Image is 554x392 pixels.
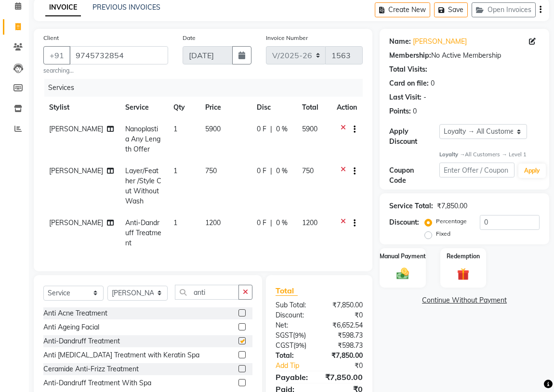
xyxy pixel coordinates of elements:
div: Points: [389,106,411,116]
div: - [423,92,426,102]
div: ₹7,850.00 [318,371,370,383]
div: Coupon Code [389,165,439,186]
div: ( ) [268,341,319,351]
div: Last Visit: [389,92,422,102]
span: | [270,124,272,134]
span: [PERSON_NAME] [49,125,103,133]
span: Total [276,286,298,296]
span: 1200 [205,218,221,227]
div: Anti-Dandruff Treatment With Spa [43,378,151,388]
div: Discount: [389,217,419,228]
input: Search by Name/Mobile/Email/Code [69,46,168,64]
button: Save [434,2,468,17]
div: Total: [268,351,319,361]
a: [PERSON_NAME] [413,37,467,47]
div: Apply Discount [389,126,439,147]
div: Ceramide Anti-Frizz Treatment [43,364,139,374]
div: ₹7,850.00 [437,201,467,211]
button: +91 [43,46,70,64]
div: Services [44,79,370,97]
input: Enter Offer / Coupon Code [439,163,514,177]
span: | [270,218,272,228]
span: SGST [276,331,293,340]
div: ₹598.73 [319,341,370,351]
div: Service Total: [389,201,433,211]
div: ₹598.73 [319,330,370,341]
img: _cash.svg [393,266,413,280]
div: Card on file: [389,78,429,89]
label: Invoice Number [266,34,308,42]
div: 0 [431,78,435,89]
small: searching... [43,66,168,75]
th: Disc [251,97,296,118]
span: 750 [302,166,314,175]
a: Add Tip [268,361,328,371]
span: 1 [173,125,177,133]
span: Layer/Feather /Style Cut Without Wash [125,166,161,205]
label: Date [183,34,196,42]
button: Create New [375,2,430,17]
span: [PERSON_NAME] [49,166,103,175]
span: [PERSON_NAME] [49,218,103,227]
div: Anti [MEDICAL_DATA] Treatment with Keratin Spa [43,350,199,360]
span: Nanoplastia Any Length Offer [125,125,160,153]
span: 9% [295,331,304,339]
span: 0 % [276,124,288,134]
th: Price [199,97,251,118]
span: 1 [173,218,177,227]
div: ₹6,652.54 [319,320,370,330]
th: Action [331,97,363,118]
div: ( ) [268,330,319,341]
th: Stylist [43,97,119,118]
div: Discount: [268,310,319,320]
div: Net: [268,320,319,330]
a: PREVIOUS INVOICES [92,3,160,12]
span: 0 % [276,218,288,228]
span: 1200 [302,218,317,227]
span: 9% [295,341,304,349]
div: Total Visits: [389,64,427,75]
div: ₹0 [328,361,370,371]
span: Anti-Dandruff Treatment [125,218,161,247]
span: 0 % [276,166,288,176]
span: 750 [205,166,217,175]
label: Redemption [447,252,480,261]
span: 1 [173,166,177,175]
div: Anti-Dandruff Treatment [43,336,120,346]
div: ₹0 [319,310,370,320]
div: Anti Ageing Facial [43,322,99,332]
span: 0 F [257,124,266,134]
a: Continue Without Payment [382,295,547,305]
strong: Loyalty → [439,151,465,158]
span: 0 F [257,166,266,176]
span: 5900 [205,125,221,133]
div: ₹7,850.00 [319,300,370,310]
button: Apply [518,164,546,178]
th: Total [296,97,331,118]
div: Anti Acne Treatment [43,308,107,318]
div: No Active Membership [389,51,540,61]
div: 0 [413,106,417,116]
div: Membership: [389,51,431,61]
label: Manual Payment [380,252,426,261]
input: Search or Scan [175,285,239,300]
img: _gift.svg [453,266,474,282]
span: CGST [276,341,293,350]
label: Fixed [436,229,450,238]
div: All Customers → Level 1 [439,151,540,159]
span: 5900 [302,125,317,133]
button: Open Invoices [472,2,536,17]
div: Payable: [268,371,318,383]
div: Sub Total: [268,300,319,310]
th: Qty [168,97,199,118]
span: | [270,166,272,176]
span: 0 F [257,218,266,228]
label: Percentage [436,217,467,226]
label: Client [43,34,59,42]
th: Service [119,97,168,118]
div: ₹7,850.00 [319,351,370,361]
div: Name: [389,37,411,47]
